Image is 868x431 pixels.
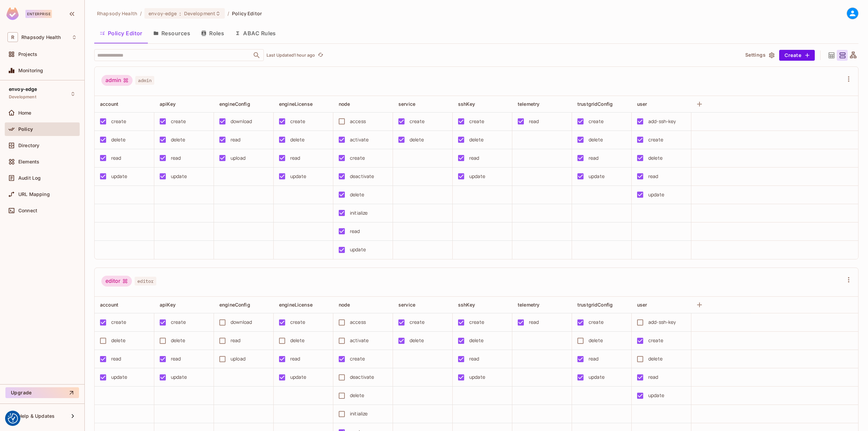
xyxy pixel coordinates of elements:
div: access [350,118,366,125]
div: delete [469,337,484,344]
div: create [469,318,484,326]
span: : [179,11,181,16]
div: create [648,136,663,143]
div: download [231,318,252,326]
div: update [171,373,187,381]
div: read [469,355,479,363]
div: add-ssh-key [648,118,676,125]
span: refresh [318,52,323,59]
div: upload [231,154,245,162]
span: editor [135,277,156,286]
span: Development [9,94,36,100]
div: delete [111,136,125,143]
div: create [410,318,425,326]
button: ABAC Rules [230,25,281,42]
div: delete [111,337,125,344]
div: activate [350,337,369,344]
div: update [469,373,485,381]
div: upload [231,355,245,363]
span: envoy-edge [9,86,37,92]
span: envoy-edge [149,10,177,17]
span: account [100,302,118,308]
div: delete [350,191,364,198]
div: delete [589,136,603,143]
span: Policy Editor [232,10,262,17]
div: update [350,246,366,253]
div: update [648,191,664,198]
span: engineConfig [219,302,250,308]
button: refresh [316,51,324,59]
div: delete [589,337,603,344]
span: trustgridConfig [577,101,613,107]
div: update [589,373,605,381]
div: create [171,318,186,326]
div: download [231,118,252,125]
div: initialize [350,209,368,217]
div: delete [171,136,185,143]
div: create [469,118,484,125]
span: Monitoring [18,68,43,73]
div: delete [648,154,663,162]
div: read [231,136,241,143]
span: engineLicense [279,101,313,107]
div: read [529,318,539,326]
span: node [339,101,350,107]
div: delete [469,136,484,143]
span: trustgridConfig [577,302,613,308]
span: telemetry [518,101,539,107]
div: read [589,355,599,363]
div: read [290,355,300,363]
div: read [469,154,479,162]
span: Connect [18,208,37,213]
span: service [398,101,415,107]
div: delete [410,337,424,344]
span: node [339,302,350,308]
span: Policy [18,126,33,132]
div: update [648,392,664,399]
span: R [7,32,18,42]
span: Workspace: Rhapsody Health [21,35,61,40]
button: Policy Editor [94,25,148,42]
div: Enterprise [25,10,52,18]
button: Consent Preferences [8,413,18,424]
span: user [637,101,647,107]
div: admin [101,75,133,86]
button: Roles [196,25,230,42]
div: create [290,118,305,125]
div: create [111,118,126,125]
div: deactivate [350,173,374,180]
div: read [589,154,599,162]
span: the active workspace [97,10,137,17]
span: Projects [18,52,37,57]
div: delete [350,392,364,399]
img: Revisit consent button [8,413,18,424]
div: create [111,318,126,326]
div: update [290,173,306,180]
div: update [290,373,306,381]
div: read [171,355,181,363]
span: sshKey [458,101,475,107]
div: create [589,118,604,125]
span: Click to refresh data [315,51,324,59]
img: SReyMgAAAABJRU5ErkJggg== [6,7,19,20]
span: Development [184,10,215,17]
span: Elements [18,159,39,164]
div: read [231,337,241,344]
span: Audit Log [18,175,41,181]
div: delete [290,337,304,344]
span: service [398,302,415,308]
li: / [228,10,229,17]
div: read [171,154,181,162]
span: engineLicense [279,302,313,308]
div: delete [410,136,424,143]
span: apiKey [160,302,176,308]
div: create [410,118,425,125]
div: delete [648,355,663,363]
div: activate [350,136,369,143]
div: access [350,318,366,326]
span: apiKey [160,101,176,107]
button: Open [252,51,261,60]
div: delete [171,337,185,344]
div: update [589,173,605,180]
div: create [171,118,186,125]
